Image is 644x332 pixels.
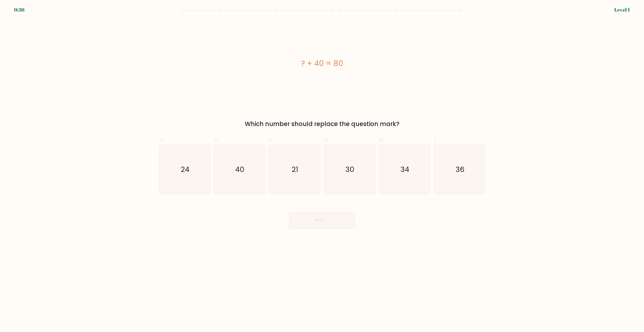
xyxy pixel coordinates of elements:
[181,165,189,175] text: 24
[345,165,354,175] text: 30
[269,135,274,145] span: c.
[289,212,355,228] button: Next
[292,165,298,175] text: 21
[159,58,485,69] div: ? + 40 = 80
[14,6,24,14] div: 0:36
[162,119,482,129] div: Which number should replace the question mark?
[456,165,464,175] text: 36
[214,135,220,145] span: b.
[400,165,409,175] text: 34
[434,135,437,145] span: f.
[614,6,630,14] div: Level 1
[159,135,165,145] span: a.
[379,135,385,145] span: e.
[324,135,330,145] span: d.
[235,165,245,175] text: 40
